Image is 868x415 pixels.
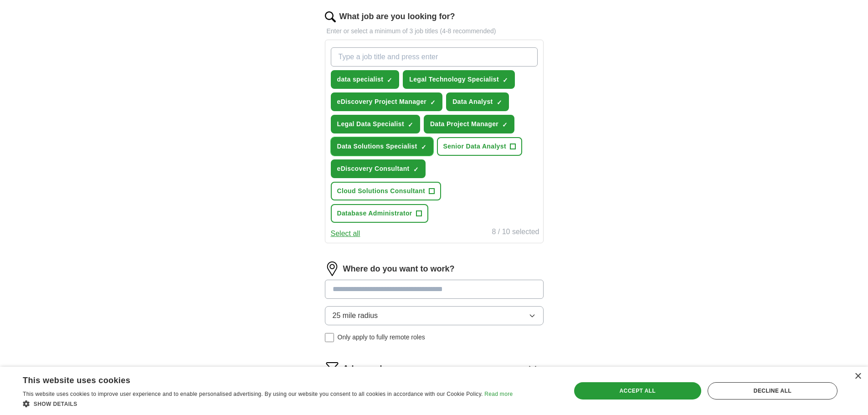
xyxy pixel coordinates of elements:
span: Data Project Manager [430,119,498,129]
span: data specialist [337,75,384,84]
span: 25 mile radius [333,310,378,321]
span: Data Solutions Specialist [337,142,417,151]
span: Legal Technology Specialist [409,75,499,84]
div: Close [854,373,861,380]
span: ✓ [387,77,392,84]
input: Only apply to fully remote roles [325,333,334,342]
span: ✓ [421,143,426,151]
span: eDiscovery Consultant [337,164,410,174]
span: ✓ [502,121,508,128]
span: ✓ [413,166,419,173]
button: Legal Technology Specialist✓ [403,70,515,89]
button: Data Solutions Specialist✓ [331,137,433,156]
p: Enter or select a minimum of 3 job titles (4-8 recommended) [325,26,544,36]
span: ✓ [408,121,413,128]
div: Show details [23,399,513,408]
label: Where do you want to work? [343,263,455,275]
button: data specialist✓ [331,70,400,89]
button: Select all [331,228,360,239]
span: Data Analyst [452,97,493,107]
button: 25 mile radius [325,306,544,325]
span: ✓ [497,99,502,106]
div: Accept all [574,382,701,400]
img: search.png [325,11,336,22]
div: This website uses cookies [23,372,490,386]
span: Senior Data Analyst [443,142,506,151]
button: Database Administrator [331,204,428,223]
button: Data Analyst✓ [446,92,509,111]
img: filter [325,360,339,375]
span: eDiscovery Project Manager [337,97,427,107]
span: Cloud Solutions Consultant [337,186,425,196]
button: eDiscovery Consultant✓ [331,159,426,178]
button: Cloud Solutions Consultant [331,182,441,200]
label: What job are you looking for? [339,10,455,23]
span: ✓ [430,99,436,106]
span: Database Administrator [337,209,412,218]
button: eDiscovery Project Manager✓ [331,92,443,111]
div: 8 / 10 selected [492,226,539,239]
input: Type a job title and press enter [331,47,538,67]
button: Senior Data Analyst [437,137,522,156]
button: Legal Data Specialist✓ [331,115,420,133]
a: Read more, opens a new window [484,391,513,397]
div: Decline all [708,382,837,400]
span: Advanced [343,363,382,375]
span: ✓ [503,77,508,84]
button: Data Project Manager✓ [424,115,514,133]
img: location.png [325,261,339,276]
span: This website uses cookies to improve user experience and to enable personalised advertising. By u... [23,391,483,397]
span: Legal Data Specialist [337,119,404,129]
span: Show details [34,401,77,407]
span: Only apply to fully remote roles [338,333,425,342]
